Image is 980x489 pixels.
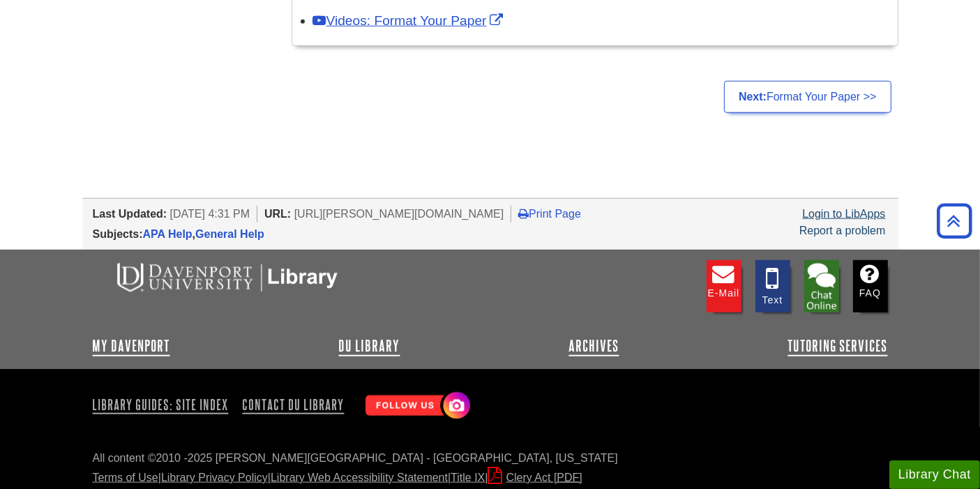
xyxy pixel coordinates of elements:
a: Text [755,260,790,313]
a: DU Library [339,338,400,354]
span: Last Updated: [93,208,167,220]
span: , [143,228,264,240]
a: Library Guides: Site Index [93,393,234,416]
li: Chat with Library [804,260,839,313]
a: Tutoring Services [788,338,888,354]
a: Report a problem [799,225,886,236]
a: FAQ [853,260,888,313]
a: E-mail [707,260,741,313]
strong: Next: [739,91,767,103]
a: Link opens in new window [313,13,507,28]
a: Login to LibApps [802,208,885,220]
a: Contact DU Library [237,393,350,416]
div: All content ©2010 - 2025 [PERSON_NAME][GEOGRAPHIC_DATA] - [GEOGRAPHIC_DATA], [US_STATE] | | | | [93,450,888,486]
a: Print Page [518,208,581,220]
span: Subjects: [93,228,143,240]
img: Follow Us! Instagram [359,386,474,426]
a: Library Web Accessibility Statement [271,472,448,483]
a: Back to Top [932,211,977,230]
a: Clery Act [488,472,582,483]
span: URL: [264,208,291,220]
a: Title IX [451,472,485,483]
a: Archives [569,338,619,354]
img: DU Libraries [93,260,358,294]
span: [DATE] 4:31 PM [170,208,250,220]
span: [URL][PERSON_NAME][DOMAIN_NAME] [294,208,504,220]
a: Next:Format Your Paper >> [724,81,891,113]
button: Library Chat [889,460,980,489]
a: General Help [195,228,264,240]
img: Library Chat [804,260,839,313]
i: Print Page [518,208,529,219]
a: APA Help [143,228,193,240]
a: Terms of Use [93,472,158,483]
a: My Davenport [93,338,170,354]
a: Library Privacy Policy [161,472,268,483]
